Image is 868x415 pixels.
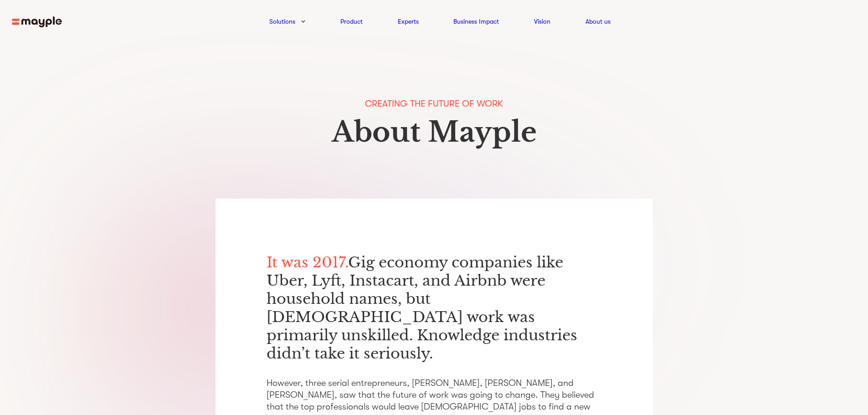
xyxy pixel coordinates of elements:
a: Experts [398,16,419,27]
a: Vision [534,16,550,27]
p: Gig economy companies like Uber, Lyft, Instacart, and Airbnb were household names, but [DEMOGRAPH... [267,253,602,363]
a: Solutions [269,16,295,27]
a: Product [340,16,363,27]
a: About us [586,16,611,27]
a: Business Impact [453,16,499,27]
span: It was 2017. [267,253,348,272]
img: arrow-down [301,20,305,23]
img: mayple-logo [12,16,62,28]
